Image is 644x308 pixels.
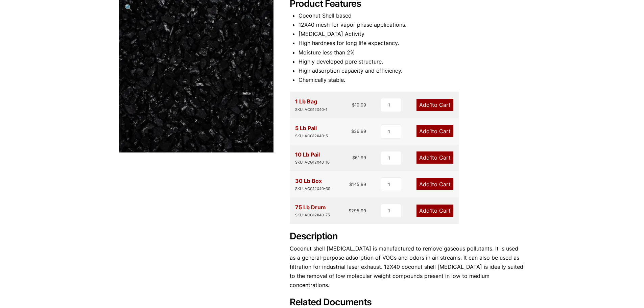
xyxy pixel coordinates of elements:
li: Highly developed pore structure. [299,57,525,66]
li: [MEDICAL_DATA] Activity [299,29,525,39]
a: Add1to Cart [416,205,453,217]
li: Moisture less than 2% [299,48,525,57]
li: High adsorption capacity and efficiency. [299,66,525,75]
p: Coconut shell [MEDICAL_DATA] is manufactured to remove gaseous pollutants. It is used as a genera... [290,244,525,290]
bdi: 145.99 [349,182,366,187]
div: 10 Lb Pail [295,150,330,166]
li: 12X40 mesh for vapor phase applications. [299,20,525,29]
div: SKU: ACG12X40-30 [295,186,330,192]
h2: Description [290,231,525,242]
bdi: 295.99 [349,208,366,213]
a: Add1to Cart [416,99,453,111]
bdi: 36.99 [351,128,366,134]
span: 1 [430,207,432,214]
span: 🔍 [125,4,133,11]
div: SKU: ACG12X40-75 [295,212,330,218]
a: Add1to Cart [416,151,453,164]
div: 75 Lb Drum [295,203,330,218]
div: 5 Lb Pail [295,124,328,139]
span: $ [349,208,351,213]
div: 1 Lb Bag [295,97,327,113]
span: 1 [430,181,432,188]
span: $ [351,128,354,134]
div: SKU: ACG12X40-1 [295,106,327,113]
li: Chemically stable. [299,75,525,85]
a: Add1to Cart [416,125,453,137]
div: SKU: ACG12X40-5 [295,133,328,139]
li: Coconut Shell based [299,11,525,20]
span: 1 [430,154,432,161]
a: Add1to Cart [416,178,453,190]
span: $ [352,102,355,108]
div: 30 Lb Box [295,176,330,192]
bdi: 19.99 [352,102,366,108]
div: SKU: ACG12X40-10 [295,159,330,166]
span: 1 [430,128,432,135]
span: $ [352,155,355,160]
bdi: 61.99 [352,155,366,160]
span: 1 [430,101,432,108]
span: $ [349,182,352,187]
li: High hardness for long life expectancy. [299,39,525,48]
